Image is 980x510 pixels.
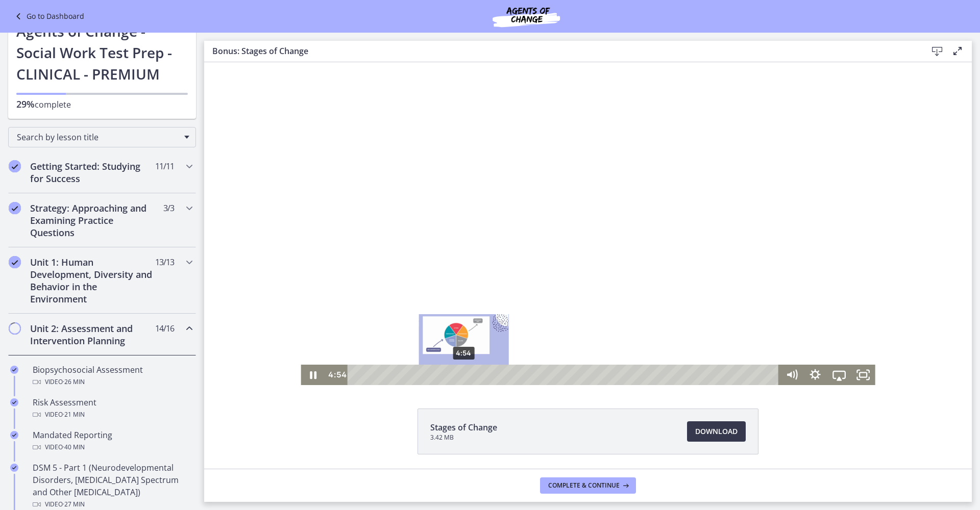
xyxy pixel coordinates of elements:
div: Mandated Reporting [33,429,192,453]
span: 29% [16,98,35,110]
div: Risk Assessment [33,396,192,421]
h2: Unit 2: Assessment and Intervention Planning [30,322,155,347]
button: Fullscreen [647,302,671,323]
span: · 26 min [63,376,85,388]
iframe: Video Lesson [204,62,972,385]
button: Mute [575,302,599,323]
div: Video [33,376,192,388]
span: 3 / 3 [163,202,174,214]
span: 14 / 16 [155,322,174,335]
span: Complete & continue [548,481,620,490]
a: Go to Dashboard [12,10,84,22]
span: Download [695,425,738,438]
p: complete [16,98,188,111]
button: Show settings menu [599,302,623,323]
div: Video [33,409,192,421]
i: Completed [9,202,21,214]
div: Video [33,441,192,453]
i: Completed [9,256,21,268]
span: 11 / 11 [155,160,174,172]
h2: Strategy: Approaching and Examining Practice Questions [30,202,155,239]
span: · 21 min [63,409,85,421]
a: Download [687,421,746,442]
h2: Unit 1: Human Development, Diversity and Behavior in the Environment [30,256,155,305]
span: 3.42 MB [430,433,497,442]
h3: Bonus: Stages of Change [212,45,911,57]
i: Completed [10,366,18,374]
div: Biopsychosocial Assessment [33,364,192,388]
img: Agents of Change [465,4,587,29]
span: Search by lesson title [17,132,179,143]
button: Complete & continue [540,477,636,494]
div: Search by lesson title [8,127,196,147]
button: Airplay [623,302,647,323]
span: Stages of Change [430,421,497,433]
i: Completed [10,431,18,439]
i: Completed [9,160,21,172]
h1: Agents of Change - Social Work Test Prep - CLINICAL - PREMIUM [16,20,188,85]
span: 13 / 13 [155,256,174,268]
span: · 40 min [63,441,85,453]
i: Completed [10,464,18,472]
h2: Getting Started: Studying for Success [30,160,155,185]
i: Completed [10,398,18,406]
